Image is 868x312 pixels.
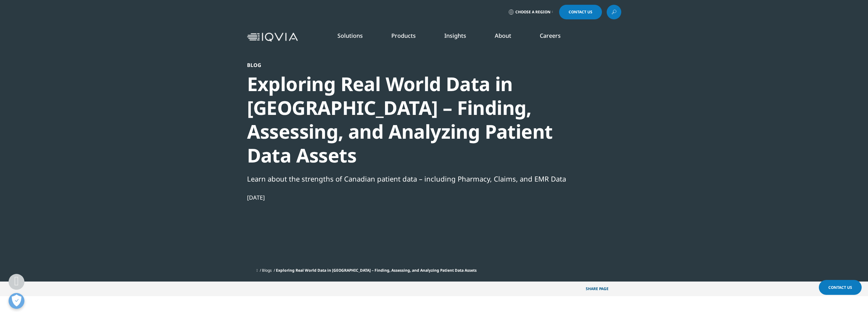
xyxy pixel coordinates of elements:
[247,72,587,167] div: Exploring Real World Data in [GEOGRAPHIC_DATA] – Finding, Assessing, and Analyzing Patient Data A...
[540,32,561,39] a: Careers
[444,32,466,39] a: Insights
[247,173,587,184] div: Learn about the strengths of Canadian patient data – including Pharmacy, Claims, and EMR Data
[276,268,477,273] span: Exploring Real World Data in [GEOGRAPHIC_DATA] – Finding, Assessing, and Analyzing Patient Data A...
[495,32,511,39] a: About
[569,10,592,14] span: Contact Us
[581,282,621,296] p: Share PAGE
[559,5,602,19] a: Contact Us
[300,22,621,52] nav: Primary
[828,285,852,290] span: Contact Us
[337,32,363,39] a: Solutions
[247,33,298,42] img: IQVIA Healthcare Information Technology and Pharma Clinical Research Company
[262,268,272,273] a: Blogs
[247,62,587,68] div: Blog
[515,10,551,15] span: Choose a Region
[247,194,587,201] div: [DATE]
[819,280,862,295] a: Contact Us
[9,293,24,309] button: Open Preferences
[581,282,621,296] button: Share PAGEShare PAGE
[391,32,416,39] a: Products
